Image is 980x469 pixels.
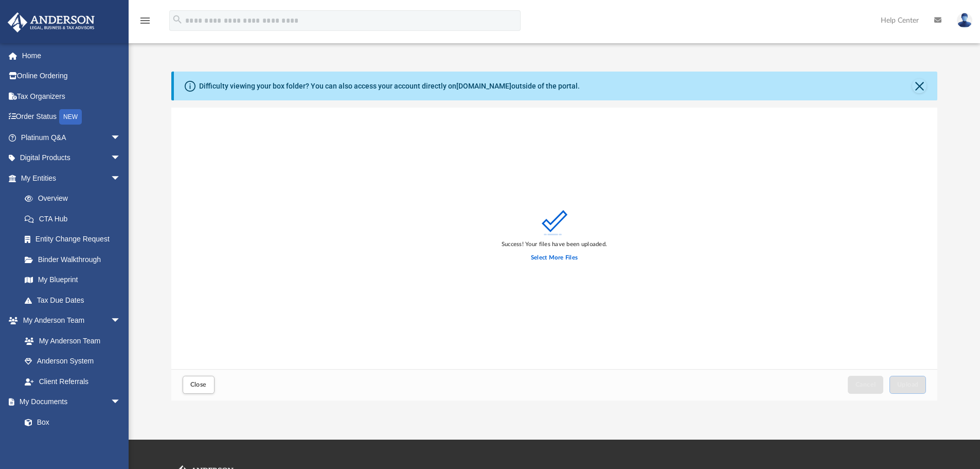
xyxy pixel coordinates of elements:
a: Online Ordering [7,66,136,86]
a: CTA Hub [14,209,136,229]
a: My Blueprint [14,270,131,290]
a: Client Referrals [14,371,131,392]
a: Meeting Minutes [14,432,131,453]
div: Upload [171,108,938,401]
a: My Anderson Team [14,331,126,351]
a: Order StatusNEW [7,107,136,128]
a: Overview [14,188,136,209]
a: Home [7,45,136,66]
span: arrow_drop_down [111,310,131,332]
span: Cancel [856,381,876,388]
a: My Documentsarrow_drop_down [7,392,131,412]
a: Digital Productsarrow_drop_down [7,148,136,168]
img: Anderson Advisors Platinum Portal [5,12,98,32]
button: Cancel [848,376,884,394]
a: [DOMAIN_NAME] [456,82,511,90]
i: menu [139,14,151,27]
a: Entity Change Request [14,229,136,250]
a: Anderson System [14,351,131,372]
span: arrow_drop_down [111,127,131,148]
img: User Pic [957,13,972,28]
a: menu [139,20,151,27]
span: arrow_drop_down [111,168,131,189]
label: Select More Files [531,253,578,263]
span: Close [190,381,207,388]
span: Upload [897,381,919,388]
span: arrow_drop_down [111,148,131,169]
i: search [172,14,183,25]
div: Success! Your files have been uploaded. [502,240,607,249]
a: Platinum Q&Aarrow_drop_down [7,127,136,148]
a: Binder Walkthrough [14,249,136,270]
a: Box [14,412,126,432]
a: My Entitiesarrow_drop_down [7,168,136,188]
button: Close [912,79,926,93]
span: arrow_drop_down [111,392,131,413]
div: NEW [59,109,82,125]
button: Close [183,376,215,394]
a: Tax Due Dates [14,290,136,310]
div: Difficulty viewing your box folder? You can also access your account directly on outside of the p... [199,81,580,92]
a: Tax Organizers [7,86,136,107]
a: My Anderson Teamarrow_drop_down [7,310,131,331]
button: Upload [889,376,926,394]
